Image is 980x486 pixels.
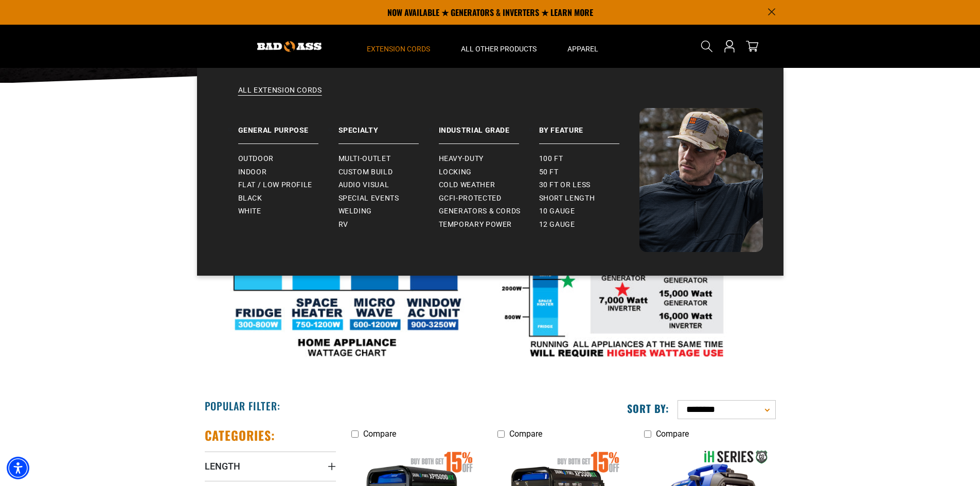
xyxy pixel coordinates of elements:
span: Multi-Outlet [338,154,391,164]
a: 100 ft [539,152,639,166]
span: 10 gauge [539,207,575,216]
a: Short Length [539,192,639,205]
span: 50 ft [539,168,559,177]
a: Multi-Outlet [338,152,439,166]
span: Black [238,194,262,203]
a: GCFI-Protected [439,192,539,205]
span: Indoor [238,168,267,177]
span: White [238,207,261,216]
span: Compare [656,429,689,439]
span: Length [205,460,240,472]
a: Audio Visual [338,178,439,192]
img: Bad Ass Extension Cords [639,108,763,252]
span: Locking [439,168,472,177]
span: Extension Cords [367,44,430,53]
a: Custom Build [338,166,439,179]
span: Outdoor [238,154,274,164]
summary: Search [699,38,715,55]
span: Welding [338,207,372,216]
span: Compare [509,429,542,439]
span: 30 ft or less [539,181,591,190]
div: Accessibility Menu [7,457,29,479]
a: Industrial Grade [439,108,539,144]
a: Locking [439,166,539,179]
a: Heavy-Duty [439,152,539,166]
span: Temporary Power [439,220,512,229]
a: Open this option [721,25,738,68]
span: Audio Visual [338,181,389,190]
a: All Extension Cords [218,85,763,108]
span: Generators & Cords [439,207,521,216]
span: Custom Build [338,168,393,177]
span: GCFI-Protected [439,194,502,203]
summary: Length [205,452,336,480]
a: 50 ft [539,166,639,179]
span: Cold Weather [439,181,495,190]
a: Indoor [238,166,338,179]
a: By Feature [539,108,639,144]
a: Welding [338,205,439,218]
span: 100 ft [539,154,563,164]
h2: Popular Filter: [205,399,280,412]
a: Generators & Cords [439,205,539,218]
summary: Extension Cords [351,25,446,68]
span: Special Events [338,194,399,203]
label: Sort by: [627,402,669,415]
span: Heavy-Duty [439,154,484,164]
span: All Other Products [461,44,537,53]
span: Flat / Low Profile [238,181,313,190]
a: General Purpose [238,108,338,144]
span: 12 gauge [539,220,575,229]
span: Compare [363,429,396,439]
a: Outdoor [238,152,338,166]
summary: Apparel [552,25,614,68]
a: cart [744,40,760,52]
a: Flat / Low Profile [238,178,338,192]
a: Black [238,192,338,205]
span: Apparel [567,44,598,53]
img: Bad Ass Extension Cords [257,41,322,52]
summary: All Other Products [446,25,552,68]
a: Specialty [338,108,439,144]
span: Short Length [539,194,595,203]
a: RV [338,218,439,231]
a: Cold Weather [439,178,539,192]
h2: Categories: [205,427,276,443]
a: Special Events [338,192,439,205]
a: 30 ft or less [539,178,639,192]
a: 10 gauge [539,205,639,218]
a: Temporary Power [439,218,539,231]
span: RV [338,220,348,229]
a: 12 gauge [539,218,639,231]
a: White [238,205,338,218]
